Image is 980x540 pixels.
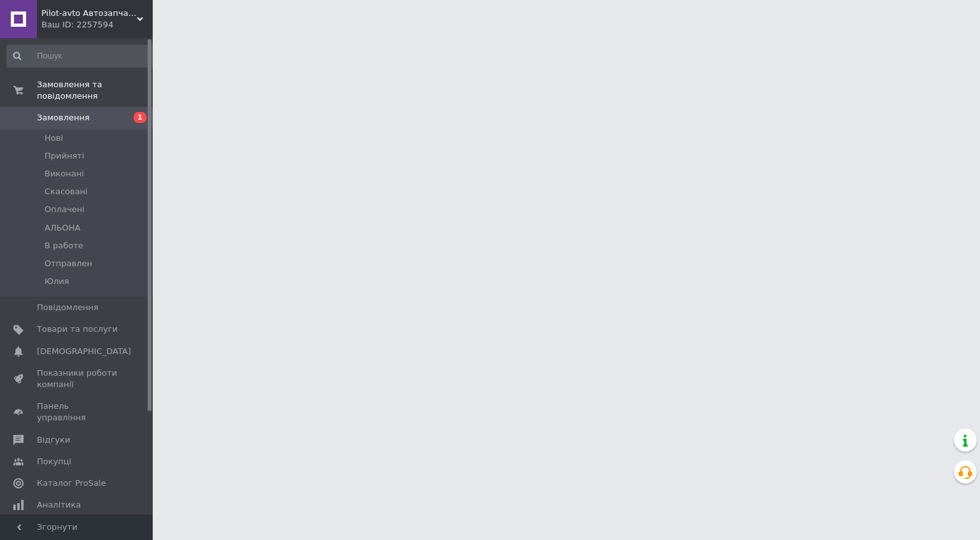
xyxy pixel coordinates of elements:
span: Відгуки [37,434,70,446]
span: АЛЬОНА [45,222,81,234]
span: Товари та послуги [37,323,118,335]
span: Нові [45,132,63,144]
span: Оплачені [45,204,85,215]
input: Пошук [6,45,157,67]
span: 1 [134,112,146,123]
span: Замовлення [37,112,90,124]
div: Ваш ID: 2257594 [41,19,153,31]
span: Повідомлення [37,302,99,313]
span: [DEMOGRAPHIC_DATA] [37,346,131,357]
span: Показники роботи компанії [37,367,118,390]
span: Каталог ProSale [37,478,106,489]
span: В работе [45,240,83,252]
span: Отправлен [45,258,92,269]
span: Юлия [45,276,69,287]
span: Виконані [45,168,84,180]
span: Pilot-avto Автозапчасти [41,8,137,19]
span: Прийняті [45,150,84,162]
span: Скасовані [45,186,88,197]
span: Замовлення та повідомлення [37,79,153,102]
span: Покупці [37,456,71,467]
span: Аналітика [37,499,81,511]
span: Панель управління [37,401,118,423]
